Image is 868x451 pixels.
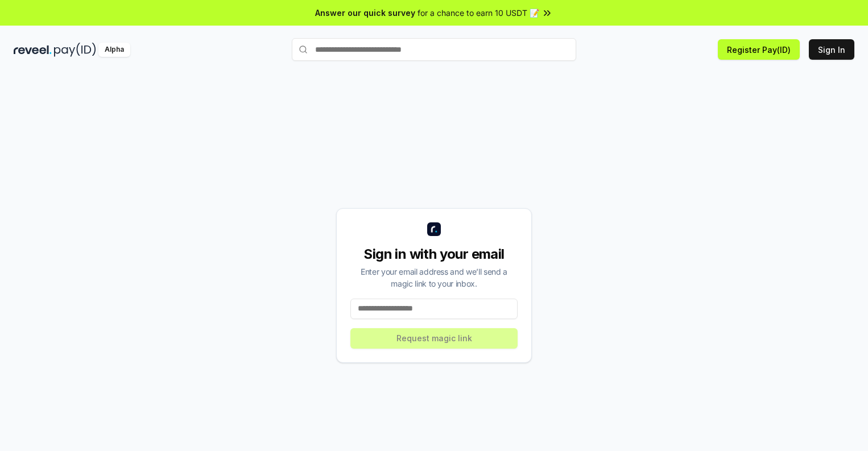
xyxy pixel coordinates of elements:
div: Alpha [98,43,130,57]
div: Enter your email address and we’ll send a magic link to your inbox. [350,266,518,289]
button: Register Pay(ID) [718,39,800,60]
button: Sign In [809,39,854,60]
img: reveel_dark [14,43,52,57]
span: for a chance to earn 10 USDT 📝 [418,7,539,19]
div: Sign in with your email [350,245,518,263]
img: logo_small [427,222,441,236]
img: pay_id [54,43,96,57]
span: Answer our quick survey [315,7,415,19]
